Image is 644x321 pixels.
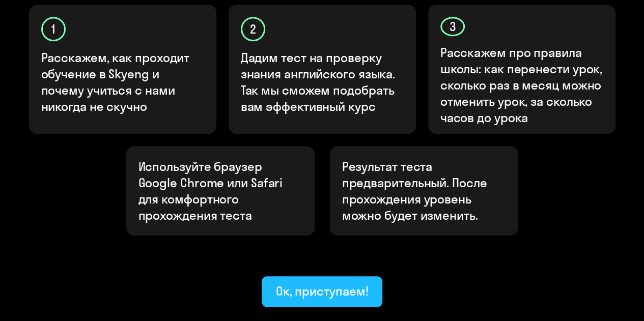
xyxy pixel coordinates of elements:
[241,49,405,114] p: Дадим тест на проверку знания английского языка. Так мы сможем подобрать вам эффективный курс
[440,44,604,126] p: Расскажем про правила школы: как перенести урок, сколько раз в месяц можно отменить урок, за скол...
[41,17,66,41] div: 1
[138,158,302,223] p: Используйте браузер Google Chrome или Safari для комфортного прохождения теста
[276,283,369,299] div: Ок, приступаем!
[342,158,506,223] p: Результат теста предварительный. После прохождения уровень можно будет изменить.
[241,17,265,41] div: 2
[262,276,383,307] button: Ок, приступаем!
[440,17,465,36] div: 3
[41,49,205,114] p: Расскажем, как проходит обучение в Skyeng и почему учиться с нами никогда не скучно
